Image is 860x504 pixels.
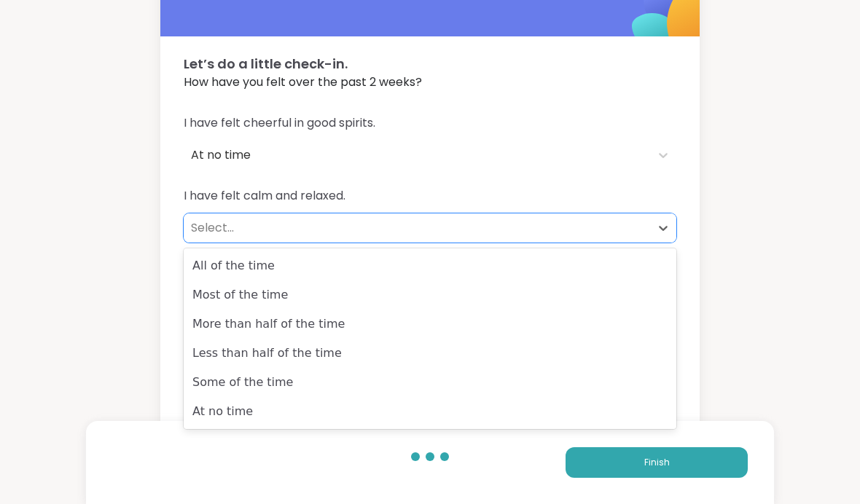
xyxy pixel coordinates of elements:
div: At no time [184,397,676,426]
button: Finish [566,447,748,478]
div: All of the time [184,251,676,280]
div: Most of the time [184,280,676,310]
span: I have felt cheerful in good spirits. [184,114,676,132]
span: Finish [644,456,670,469]
span: Let’s do a little check-in. [184,54,676,74]
div: Select... [191,219,643,237]
span: How have you felt over the past 2 weeks? [184,74,676,91]
span: I have felt calm and relaxed. [184,187,676,205]
div: Some of the time [184,368,676,397]
div: More than half of the time [184,310,676,339]
div: At no time [191,146,643,164]
div: Less than half of the time [184,339,676,368]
